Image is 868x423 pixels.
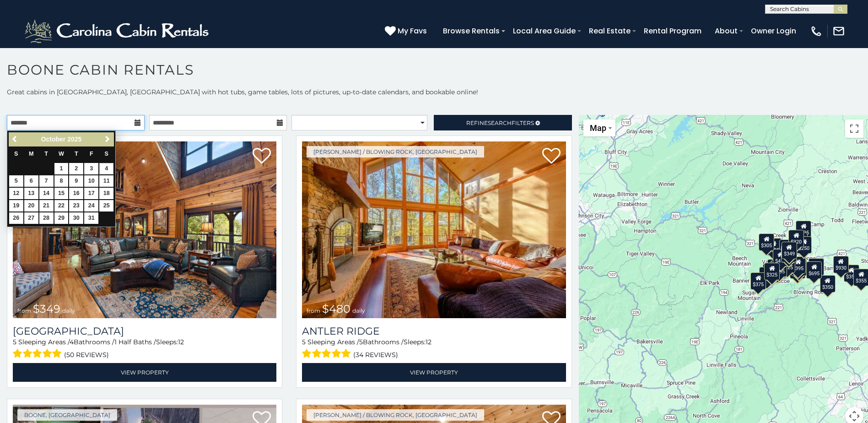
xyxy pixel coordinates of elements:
[62,307,75,314] span: daily
[302,325,566,337] a: Antler Ridge
[44,151,48,157] span: Tuesday
[99,163,113,174] a: 4
[59,151,64,157] span: Wednesday
[788,230,804,247] div: $320
[69,175,83,187] a: 9
[69,200,83,211] a: 23
[99,188,113,199] a: 18
[352,307,365,314] span: daily
[13,338,16,346] span: 5
[302,363,566,382] a: View Property
[759,233,774,251] div: $305
[771,260,787,277] div: $395
[542,147,561,166] a: Add to favorites
[832,25,845,38] img: mail-regular-white.png
[302,141,566,318] img: Antler Ridge
[11,136,19,143] span: Previous
[353,349,398,361] span: (34 reviews)
[779,239,795,257] div: $565
[322,302,350,315] span: $480
[809,258,824,276] div: $380
[13,363,276,382] a: View Property
[104,136,111,143] span: Next
[39,188,54,199] a: 14
[307,146,484,157] a: [PERSON_NAME] / Blowing Rock, [GEOGRAPHIC_DATA]
[833,256,849,273] div: $930
[84,212,98,224] a: 31
[584,23,635,39] a: Real Estate
[54,175,69,187] a: 8
[69,212,83,224] a: 30
[796,236,812,254] div: $250
[178,338,184,346] span: 12
[253,147,271,166] a: Add to favorites
[54,163,69,174] a: 1
[54,200,69,211] a: 22
[75,151,78,157] span: Thursday
[99,200,113,211] a: 25
[810,25,823,38] img: phone-regular-white.png
[84,175,98,187] a: 10
[39,212,54,224] a: 28
[844,265,859,282] div: $355
[398,25,427,37] span: My Favs
[84,188,98,199] a: 17
[9,188,23,199] a: 12
[90,151,93,157] span: Friday
[17,307,31,314] span: from
[782,242,797,259] div: $349
[845,119,863,138] button: Toggle fullscreen view
[13,141,276,318] a: Diamond Creek Lodge from $349 daily
[105,151,108,157] span: Saturday
[84,200,98,211] a: 24
[13,325,276,337] h3: Diamond Creek Lodge
[764,263,780,280] div: $325
[24,188,38,199] a: 13
[102,134,113,145] a: Next
[796,221,811,238] div: $525
[773,249,788,266] div: $410
[307,409,484,421] a: [PERSON_NAME] / Blowing Rock, [GEOGRAPHIC_DATA]
[750,272,766,290] div: $375
[639,23,706,39] a: Rental Program
[710,23,742,39] a: About
[13,325,276,337] a: [GEOGRAPHIC_DATA]
[114,338,156,346] span: 1 Half Baths /
[69,163,83,174] a: 2
[14,151,18,157] span: Sunday
[302,337,566,361] div: Sleeping Areas / Bathrooms / Sleeps:
[13,141,276,318] img: Diamond Creek Lodge
[790,256,806,274] div: $395
[24,200,38,211] a: 20
[17,409,117,421] a: Boone, [GEOGRAPHIC_DATA]
[466,119,534,126] span: Refine Filters
[13,337,276,361] div: Sleeping Areas / Bathrooms / Sleeps:
[84,163,98,174] a: 3
[54,212,69,224] a: 29
[10,134,21,145] a: Previous
[24,212,38,224] a: 27
[426,338,431,346] span: 12
[302,338,306,346] span: 5
[302,141,566,318] a: Antler Ridge from $480 daily
[69,188,83,199] a: 16
[9,175,23,187] a: 5
[64,349,109,361] span: (50 reviews)
[23,17,213,45] img: White-1-2.png
[508,23,580,39] a: Local Area Guide
[99,175,113,187] a: 11
[67,136,81,143] span: 2025
[359,338,363,346] span: 5
[820,275,836,293] div: $350
[41,136,66,143] span: October
[39,175,54,187] a: 7
[746,23,801,39] a: Owner Login
[590,123,606,133] span: Map
[9,212,23,224] a: 26
[434,115,571,130] a: RefineSearchFilters
[307,307,320,314] span: from
[9,200,23,211] a: 19
[583,119,615,136] button: Change map style
[39,200,54,211] a: 21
